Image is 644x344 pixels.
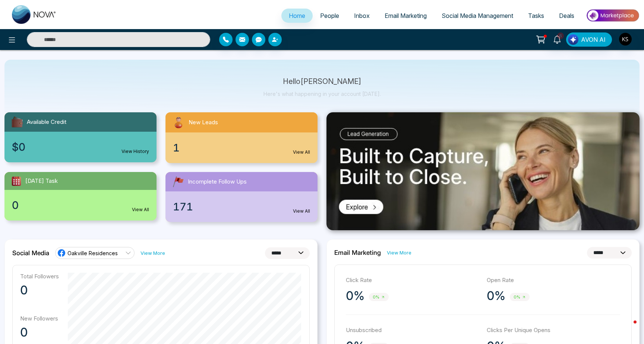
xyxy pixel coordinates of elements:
span: People [320,12,339,19]
span: Incomplete Follow Ups [188,178,247,186]
img: availableCredit.svg [10,115,24,129]
img: Market-place.gif [585,7,640,24]
a: People [313,9,347,23]
a: Social Media Management [434,9,521,23]
a: Inbox [347,9,377,23]
img: todayTask.svg [10,175,22,187]
span: 171 [173,199,193,215]
a: View All [293,149,310,156]
p: Total Followers [20,273,59,280]
a: Email Marketing [377,9,434,23]
p: Here's what happening in your account [DATE]. [263,91,381,97]
iframe: Intercom live chat [619,319,637,337]
a: View More [141,250,165,257]
p: Open Rate [487,276,620,285]
a: Home [281,9,313,23]
span: [DATE] Task [25,177,58,185]
a: View History [121,148,149,155]
p: 0% [487,288,505,303]
span: Tasks [528,12,544,19]
p: 0% [346,288,364,303]
p: 0 [20,283,59,298]
span: 6 [557,32,564,39]
span: AVON AI [581,35,606,44]
h2: Email Marketing [334,249,381,256]
span: Deals [559,12,574,19]
img: User Avatar [619,33,632,46]
span: 0% [510,293,530,301]
span: 1 [173,140,180,156]
p: 0 [20,325,59,340]
span: New Leads [189,118,218,127]
a: Deals [552,9,582,23]
span: 0 [12,197,19,213]
a: New Leads1View All [161,112,322,163]
p: Unsubscribed [346,326,479,335]
a: Tasks [521,9,552,23]
span: Social Media Management [442,12,513,19]
span: $0 [12,139,25,155]
p: Click Rate [346,276,479,285]
img: followUps.svg [171,175,185,188]
a: Incomplete Follow Ups171View All [161,172,322,222]
p: Hello [PERSON_NAME] [263,78,381,85]
span: Inbox [354,12,370,19]
span: Available Credit [27,118,66,126]
a: View More [387,249,411,256]
h2: Social Media [12,249,49,257]
img: Nova CRM Logo [12,5,57,24]
a: View All [293,208,310,215]
span: Email Marketing [385,12,427,19]
span: Oakville Residences [67,250,118,257]
span: Home [289,12,305,19]
a: View All [132,206,149,213]
img: . [326,112,640,230]
p: Clicks Per Unique Opens [487,326,620,335]
button: AVON AI [566,32,612,47]
a: 6 [548,32,566,46]
img: Lead Flow [568,34,578,45]
span: 0% [369,293,389,301]
p: New Followers [20,315,59,322]
img: newLeads.svg [171,115,186,129]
